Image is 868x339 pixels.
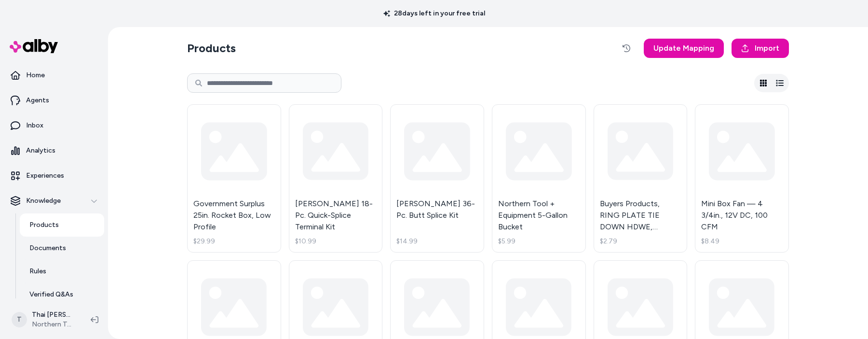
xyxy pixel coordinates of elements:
[26,146,55,155] p: Analytics
[594,104,688,253] a: Buyers Products, RING PLATE TIE DOWN HDWE, Diameter 1.97 in, Model# B33$2.79
[26,171,64,181] p: Experiences
[390,104,484,253] a: [PERSON_NAME] 36-Pc. Butt Splice Kit$14.99
[32,320,75,329] span: Northern Tool
[20,237,104,260] a: Documents
[4,139,104,162] a: Analytics
[653,42,714,54] span: Update Mapping
[644,39,724,58] a: Update Mapping
[29,267,46,276] p: Rules
[4,64,104,87] a: Home
[20,260,104,283] a: Rules
[12,312,27,327] span: T
[29,243,66,253] p: Documents
[29,290,73,299] p: Verified Q&As
[32,310,75,320] p: Thai [PERSON_NAME]
[4,114,104,137] a: Inbox
[20,283,104,306] a: Verified Q&As
[29,220,59,230] p: Products
[755,42,779,54] span: Import
[4,164,104,187] a: Experiences
[4,189,104,212] button: Knowledge
[26,121,43,130] p: Inbox
[26,196,61,206] p: Knowledge
[378,9,491,18] p: 28 days left in your free trial
[10,39,58,53] img: alby Logo
[4,89,104,112] a: Agents
[26,71,45,80] p: Home
[187,41,236,56] h2: Products
[20,213,104,237] a: Products
[6,304,83,335] button: TThai [PERSON_NAME]Northern Tool
[695,104,789,253] a: Mini Box Fan — 4 3/4in., 12V DC, 100 CFM$8.49
[732,39,789,58] a: Import
[289,104,383,253] a: [PERSON_NAME] 18-Pc. Quick-Splice Terminal Kit$10.99
[26,96,49,105] p: Agents
[187,104,281,253] a: Government Surplus 25in. Rocket Box, Low Profile$29.99
[492,104,586,253] a: Northern Tool + Equipment 5-Gallon Bucket$5.99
